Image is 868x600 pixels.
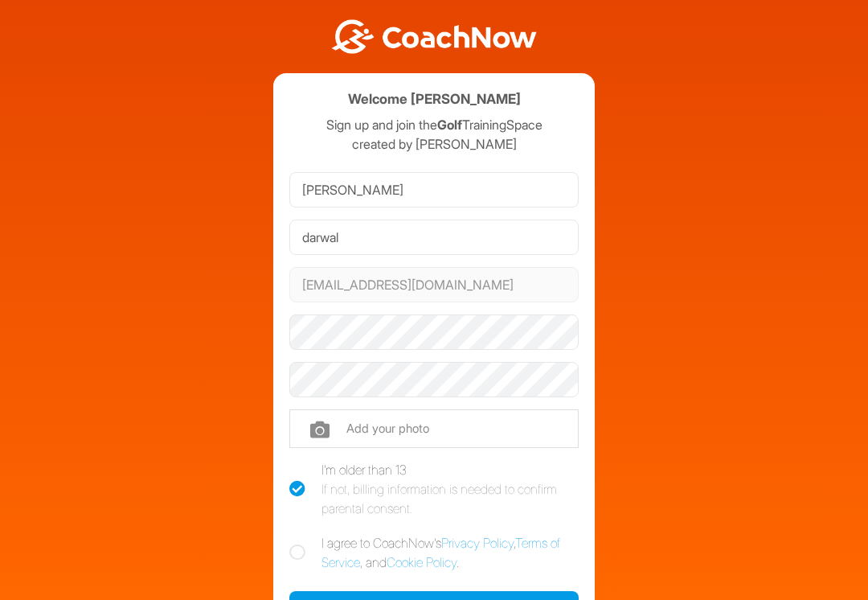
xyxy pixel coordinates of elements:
strong: Golf [437,117,462,133]
a: Privacy Policy [441,535,514,551]
div: If not, billing information is needed to confirm parental consent. [321,479,579,518]
p: created by [PERSON_NAME] [289,134,579,154]
a: Cookie Policy [387,554,457,570]
input: First Name [289,172,579,208]
div: I'm older than 13 [321,460,579,518]
input: Last Name [289,220,579,255]
img: BwLJSsUCoWCh5upNqxVrqldRgqLPVwmV24tXu5FoVAoFEpwwqQ3VIfuoInZCoVCoTD4vwADAC3ZFMkVEQFDAAAAAElFTkSuQmCC [330,19,538,54]
input: Email [289,267,579,302]
h4: Welcome [PERSON_NAME] [348,89,521,109]
p: Sign up and join the TrainingSpace [289,115,579,134]
label: I agree to CoachNow's , , and . [289,533,579,572]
